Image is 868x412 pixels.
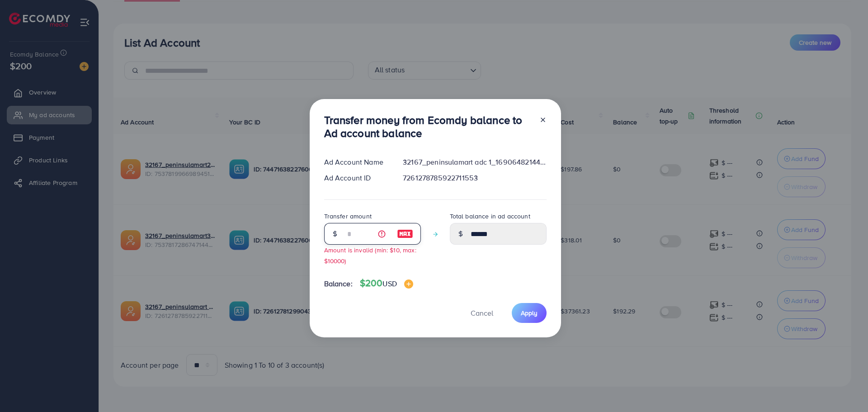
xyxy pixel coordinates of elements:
[317,157,396,167] div: Ad Account Name
[324,212,372,221] label: Transfer amount
[324,279,353,289] span: Balance:
[471,308,493,318] span: Cancel
[459,303,505,322] button: Cancel
[382,279,396,289] span: USD
[512,303,547,322] button: Apply
[830,371,861,405] iframe: Chat
[324,114,532,140] h3: Transfer money from Ecomdy balance to Ad account balance
[450,212,530,221] label: Total balance in ad account
[396,173,553,183] div: 7261278785922711553
[397,228,413,239] img: image
[324,246,416,265] small: Amount is invalid (min: $10, max: $10000)
[404,279,413,289] img: image
[396,157,553,167] div: 32167_peninsulamart adc 1_1690648214482
[317,173,396,183] div: Ad Account ID
[360,278,413,289] h4: $200
[521,308,538,317] span: Apply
